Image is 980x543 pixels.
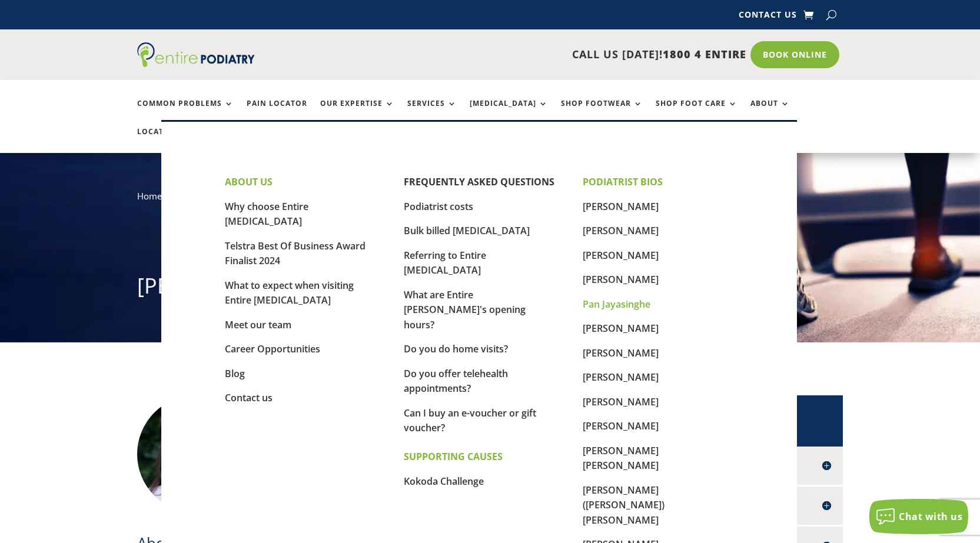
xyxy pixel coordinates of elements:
a: Pain Locator [247,99,307,125]
a: What are Entire [PERSON_NAME]'s opening hours? [404,288,526,331]
a: Shop Foot Care [656,99,738,125]
a: Pan Jayasinghe [583,298,650,311]
a: [PERSON_NAME] [583,224,659,237]
a: Our Expertise [320,99,394,125]
h1: [PERSON_NAME] [137,271,843,307]
a: Home [137,190,162,202]
a: About [750,99,790,125]
button: Chat with us [869,499,968,534]
a: Shop Footwear [561,99,643,125]
a: [PERSON_NAME] [583,249,659,262]
a: [PERSON_NAME] [583,322,659,335]
a: [PERSON_NAME] [583,347,659,359]
a: Book Online [750,41,839,68]
img: anike [137,395,255,513]
a: Meet our team [225,318,291,331]
strong: SUPPORTING CAUSES [404,450,503,463]
a: Common Problems [137,99,234,125]
a: Do you offer telehealth appointments? [404,367,508,395]
span: Chat with us [899,510,962,523]
a: Kokoda Challenge [404,475,484,488]
a: [PERSON_NAME] [583,395,659,408]
a: Why choose Entire [MEDICAL_DATA] [225,200,308,228]
span: 1800 4 ENTIRE [663,47,746,61]
a: Blog [225,367,245,380]
a: [PERSON_NAME] [583,419,659,432]
strong: PODIATRIST BIOS [583,175,663,188]
a: Telstra Best Of Business Award Finalist 2024 [225,239,366,268]
a: [PERSON_NAME] [583,273,659,286]
a: What to expect when visiting Entire [MEDICAL_DATA] [225,279,354,307]
a: Podiatrist costs [404,200,473,213]
img: logo (1) [137,42,255,67]
a: Contact Us [739,11,797,24]
a: [PERSON_NAME] [PERSON_NAME] [583,444,659,472]
a: Locations [137,128,196,153]
a: [PERSON_NAME] [583,371,659,384]
a: FREQUENTLY ASKED QUESTIONS [404,175,554,188]
a: [PERSON_NAME] [583,200,659,213]
a: [MEDICAL_DATA] [470,99,548,125]
a: Bulk billed [MEDICAL_DATA] [404,224,530,237]
strong: ABOUT US [225,175,273,188]
a: Do you do home visits? [404,342,508,355]
p: CALL US [DATE]! [300,47,746,62]
a: Career Opportunities [225,342,320,355]
nav: breadcrumb [137,188,843,212]
a: Services [407,99,457,125]
a: Referring to Entire [MEDICAL_DATA] [404,249,486,277]
a: Entire Podiatry [137,58,255,69]
a: Contact us [225,391,273,404]
a: [PERSON_NAME] ([PERSON_NAME]) [PERSON_NAME] [583,484,665,527]
a: Can I buy an e-voucher or gift voucher? [404,407,536,435]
